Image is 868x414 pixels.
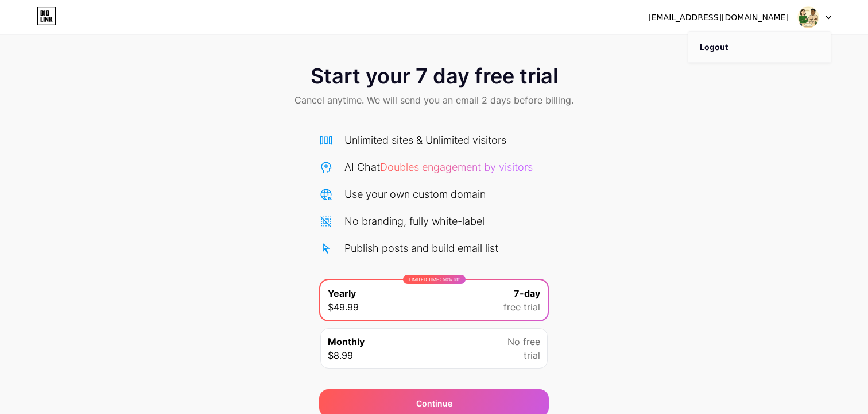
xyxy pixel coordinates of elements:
[688,32,831,63] li: Logout
[514,286,540,300] span: 7-day
[311,64,558,87] span: Start your 7 day free trial
[344,186,486,202] div: Use your own custom domain
[797,6,819,28] img: Roman Zbarazky
[416,397,452,409] div: Continue
[403,275,466,284] div: LIMITED TIME : 50% off
[328,348,353,362] span: $8.99
[344,132,506,148] div: Unlimited sites & Unlimited visitors
[380,161,533,173] span: Doubles engagement by visitors
[328,335,365,348] span: Monthly
[507,335,540,348] span: No free
[648,11,789,24] div: [EMAIL_ADDRESS][DOMAIN_NAME]
[344,213,485,229] div: No branding, fully white-label
[344,159,533,175] div: AI Chat
[328,300,359,314] span: $49.99
[344,240,498,256] div: Publish posts and build email list
[503,300,540,314] span: free trial
[294,93,573,107] span: Cancel anytime. We will send you an email 2 days before billing.
[328,286,356,300] span: Yearly
[524,348,540,362] span: trial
